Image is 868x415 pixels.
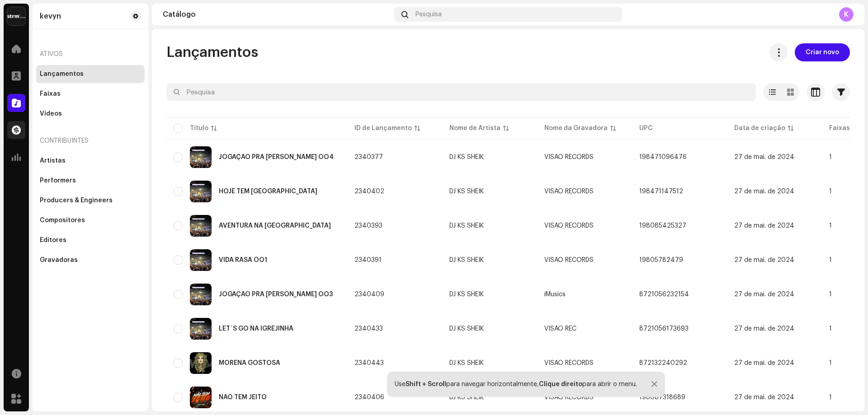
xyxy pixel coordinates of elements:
[544,360,594,366] span: VISAO RECORDS
[449,291,530,298] span: DJ KS SHEIK
[190,284,212,305] img: 2caaae2a-33a5-4efc-8126-35a1e6555531
[36,152,145,170] re-m-nav-item: Artistas
[639,326,689,332] span: 8721056173693
[449,223,530,229] span: DJ KS SHEIK
[544,188,594,195] span: VISAO RECORDS
[795,43,850,61] button: Criar novo
[406,381,446,387] strong: Shift + Scroll
[219,291,333,298] div: JOGAÇAO PRA TRAFICANTE OO3
[806,43,839,61] span: Criar novo
[36,65,145,83] re-m-nav-item: Lançamentos
[354,360,384,366] span: 2340443
[36,43,145,65] re-a-nav-header: Ativos
[415,11,442,18] span: Pesquisa
[36,191,145,210] re-m-nav-item: Producers & Engineers
[734,360,794,366] span: 27 de mai. de 2024
[354,223,382,229] span: 2340393
[219,188,317,195] div: HOJE TEM RUA DA ÁGUA
[734,223,794,229] span: 27 de mai. de 2024
[544,257,594,263] span: VISAO RECORDS
[639,257,683,263] span: 19805782479
[163,11,391,18] div: Catálogo
[449,360,484,366] div: DJ KS SHEIK
[639,291,689,298] span: 8721056232154
[734,154,794,160] span: 27 de mai. de 2024
[544,394,594,401] span: VISAO RECORDS
[40,13,61,20] div: kevyn
[40,110,62,117] div: Vídeos
[839,7,854,22] div: K
[544,223,594,229] span: VISAO RECORDS
[395,381,637,388] div: Use para navegar horizontalmente, para abrir o menu.
[190,181,212,202] img: 704c8ff5-e633-477b-8e41-ba2f65699b67
[190,352,212,374] img: b40c01d2-98ab-4a43-99ff-1dddd7fb1b02
[734,257,794,263] span: 27 de mai. de 2024
[449,291,484,298] div: DJ KS SHEIK
[734,188,794,195] span: 27 de mai. de 2024
[544,291,566,298] span: iMusics
[40,217,85,224] div: Compositores
[219,154,334,160] div: JOGAÇÃO PRA TRAFICANTE OO4
[190,318,212,340] img: 5135750a-0f1a-41c5-9d03-3e3f4687269b
[354,291,384,298] span: 2340409
[166,43,258,61] span: Lançamentos
[36,105,145,123] re-m-nav-item: Vídeos
[354,326,383,332] span: 2340433
[449,154,484,160] div: DJ KS SHEIK
[539,381,582,387] strong: Clique direito
[40,197,113,204] div: Producers & Engineers
[40,237,66,244] div: Editores
[449,188,530,195] span: DJ KS SHEIK
[219,394,267,401] div: NÃO TEM JEITO
[639,394,685,401] span: 198087318689
[544,326,576,332] span: VISAO REC
[639,154,687,160] span: 198471096476
[166,83,756,101] input: Pesquisa
[36,231,145,249] re-m-nav-item: Editores
[36,130,145,152] re-a-nav-header: Contribuintes
[544,154,594,160] span: VISAO RECORDS
[40,256,78,264] div: Gravadoras
[40,70,84,78] div: Lançamentos
[40,90,61,98] div: Faixas
[36,211,145,229] re-m-nav-item: Compositores
[36,172,145,190] re-m-nav-item: Performers
[7,7,25,25] img: 408b884b-546b-4518-8448-1008f9c76b02
[734,124,785,133] div: Data de criação
[354,154,383,160] span: 2340377
[219,257,267,263] div: VIDA RASA OO1
[354,124,412,133] div: ID de Lançamento
[190,146,212,168] img: f2969f7a-fcbb-4203-b852-b3e5ad975070
[36,251,145,269] re-m-nav-item: Gravadoras
[639,360,687,366] span: 872132240292
[190,249,212,271] img: cb9668a4-1c23-421e-9baf-fbcbe451f7a5
[449,188,484,195] div: DJ KS SHEIK
[219,360,280,366] div: MORENA GOSTOSA
[40,157,66,164] div: Artistas
[354,188,384,195] span: 2340402
[449,360,530,366] span: DJ KS SHEIK
[734,394,794,401] span: 27 de mai. de 2024
[734,326,794,332] span: 27 de mai. de 2024
[544,124,608,133] div: Nome da Gravadora
[449,257,484,263] div: DJ KS SHEIK
[354,394,384,401] span: 2340406
[190,387,212,408] img: e1c2f06f-eb8c-4ae3-ba4b-cff3a8ff68cb
[639,223,686,229] span: 198085425327
[449,394,484,401] div: DJ KS SHEIK
[190,124,208,133] div: Título
[449,394,530,401] span: DJ KS SHEIK
[219,326,293,332] div: LET´S GO NA IGREJINHA
[449,326,484,332] div: DJ KS SHEIK
[734,291,794,298] span: 27 de mai. de 2024
[36,85,145,103] re-m-nav-item: Faixas
[190,215,212,237] img: 2a50601f-7588-41f3-a56b-8c0da585d940
[449,124,500,133] div: Nome de Artista
[449,223,484,229] div: DJ KS SHEIK
[449,257,530,263] span: DJ KS SHEIK
[639,188,683,195] span: 198471147512
[449,326,530,332] span: DJ KS SHEIK
[354,257,382,263] span: 2340391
